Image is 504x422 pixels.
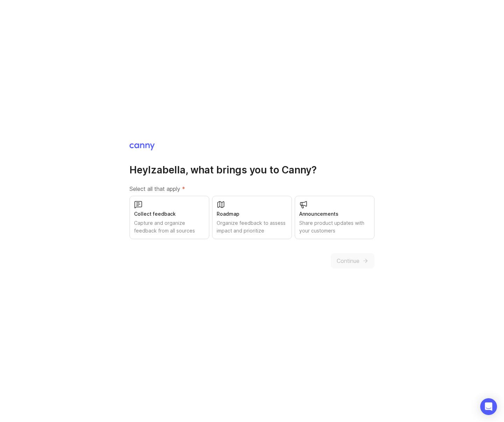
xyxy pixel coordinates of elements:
[295,196,374,239] button: AnnouncementsShare product updates with your customers
[217,210,287,218] div: Roadmap
[129,143,155,150] img: Canny Home
[480,398,497,415] div: Open Intercom Messenger
[129,185,374,193] label: Select all that apply
[129,196,209,239] button: Collect feedbackCapture and organize feedback from all sources
[129,164,374,176] h1: Hey Izabella , what brings you to Canny?
[331,253,374,269] button: Continue
[299,210,370,218] div: Announcements
[212,196,292,239] button: RoadmapOrganize feedback to assess impact and prioritize
[217,219,287,235] div: Organize feedback to assess impact and prioritize
[134,219,205,235] div: Capture and organize feedback from all sources
[299,219,370,235] div: Share product updates with your customers
[134,210,205,218] div: Collect feedback
[337,257,359,265] span: Continue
